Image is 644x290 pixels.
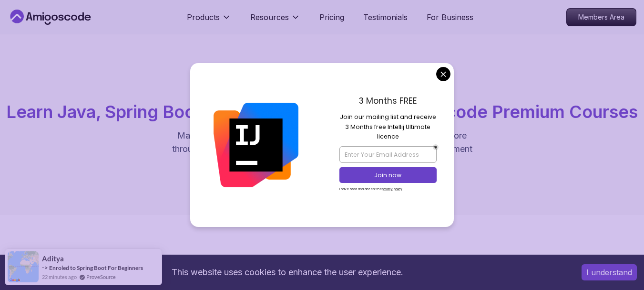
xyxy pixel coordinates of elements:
[187,11,220,23] p: Products
[8,251,39,282] img: provesource social proof notification image
[7,262,567,283] div: This website uses cookies to enhance the user experience.
[42,264,48,271] span: ->
[427,11,473,23] a: For Business
[582,264,637,280] button: Accept cookies
[42,273,77,281] span: 22 minutes ago
[250,11,289,23] p: Resources
[187,11,231,31] button: Products
[363,11,408,23] a: Testimonials
[566,8,636,26] a: Members Area
[42,255,64,263] span: Aditya
[250,11,300,31] button: Resources
[49,264,143,271] a: Enroled to Spring Boot For Beginners
[567,9,636,26] p: Members Area
[585,230,644,276] iframe: chat widget
[162,129,482,169] p: Master in-demand skills like Java, Spring Boot, DevOps, React, and more through hands-on, expert-...
[319,11,344,23] a: Pricing
[86,273,116,281] a: ProveSource
[6,101,638,122] span: Learn Java, Spring Boot, DevOps & More with Amigoscode Premium Courses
